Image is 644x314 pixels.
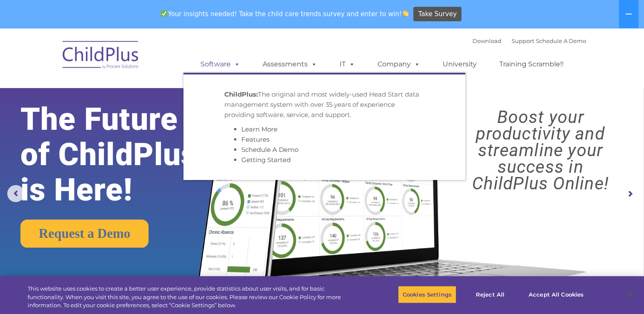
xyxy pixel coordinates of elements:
img: 👏 [402,10,409,17]
a: Company [369,56,429,73]
button: Accept All Cookies [524,285,588,303]
a: University [434,56,485,73]
a: Features [241,135,269,143]
a: Getting Started [241,156,291,164]
strong: ChildPlus: [224,90,258,98]
span: Take Survey [418,7,457,22]
div: This website uses cookies to create a better user experience, provide statistics about user visit... [28,285,354,310]
a: Learn More [241,125,278,133]
rs-layer: Boost your productivity and streamline your success in ChildPlus Online! [445,109,636,192]
a: Take Survey [413,7,461,22]
a: Support [512,37,534,44]
a: IT [331,56,364,73]
button: Reject All [464,285,517,303]
span: Your insights needed! Take the child care trends survey and enter to win! [157,6,412,22]
p: The original and most widely-used Head Start data management system with over 35 years of experie... [224,89,424,120]
font: | [472,37,586,44]
a: Training Scramble!! [491,56,572,73]
button: Close [621,285,640,304]
rs-layer: The Future of ChildPlus is Here! [20,102,226,208]
a: Assessments [254,56,326,73]
a: Schedule A Demo [241,146,298,154]
span: Phone number [118,91,155,97]
img: ChildPlus by Procare Solutions [58,35,143,77]
button: Cookies Settings [398,285,456,303]
a: Software [192,56,249,73]
span: Last name [118,56,144,63]
a: Download [472,37,501,44]
a: Schedule A Demo [536,37,586,44]
a: Request a Demo [20,220,149,248]
img: ✅ [161,10,167,17]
